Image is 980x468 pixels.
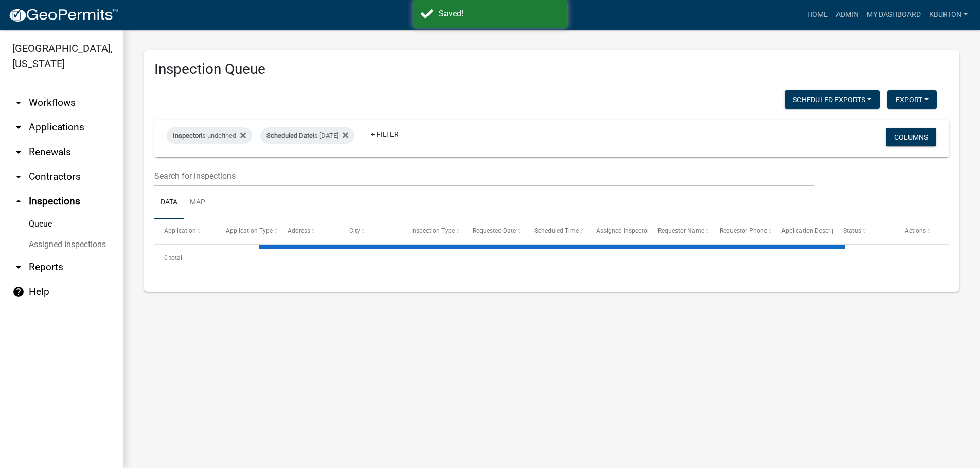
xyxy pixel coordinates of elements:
span: City [349,227,360,234]
span: Scheduled Time [534,227,579,234]
span: Inspection Type [411,227,455,234]
div: Saved! [439,8,560,20]
a: Home [803,5,832,25]
button: Scheduled Exports [785,90,880,109]
div: 0 total [154,245,949,271]
a: Data [154,186,184,219]
span: Application Description [781,227,846,234]
span: Scheduled Date [266,132,313,139]
span: Assigned Inspector [596,227,649,234]
span: Address [288,227,310,234]
datatable-header-cell: Application Type [216,219,278,244]
i: arrow_drop_down [12,261,25,273]
datatable-header-cell: Assigned Inspector [586,219,648,244]
div: is undefined [167,127,252,144]
datatable-header-cell: Address [278,219,340,244]
span: Requested Date [473,227,516,234]
h3: Inspection Queue [154,61,949,78]
a: My Dashboard [863,5,925,25]
span: Requestor Name [658,227,704,234]
span: Inspector [173,132,201,139]
datatable-header-cell: Inspection Type [401,219,463,244]
datatable-header-cell: Status [833,219,895,244]
datatable-header-cell: Requestor Phone [710,219,772,244]
button: Export [887,90,937,109]
datatable-header-cell: Requested Date [463,219,525,244]
div: is [DATE] [260,127,354,144]
a: Map [184,186,211,219]
a: + Filter [363,125,407,143]
span: Application [164,227,196,234]
a: Admin [832,5,863,25]
i: arrow_drop_up [12,195,25,208]
datatable-header-cell: Application [154,219,216,244]
a: kburton [925,5,972,25]
span: Application Type [226,227,273,234]
i: arrow_drop_down [12,121,25,134]
datatable-header-cell: Requestor Name [648,219,710,244]
datatable-header-cell: Scheduled Time [525,219,586,244]
datatable-header-cell: Application Description [772,219,833,244]
i: arrow_drop_down [12,146,25,158]
i: arrow_drop_down [12,97,25,109]
button: Columns [886,128,936,146]
datatable-header-cell: City [340,219,401,244]
span: Status [843,227,861,234]
i: help [12,286,25,298]
datatable-header-cell: Actions [895,219,957,244]
span: Requestor Phone [720,227,767,234]
i: arrow_drop_down [12,171,25,183]
span: Actions [905,227,926,234]
input: Search for inspections [154,165,814,186]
